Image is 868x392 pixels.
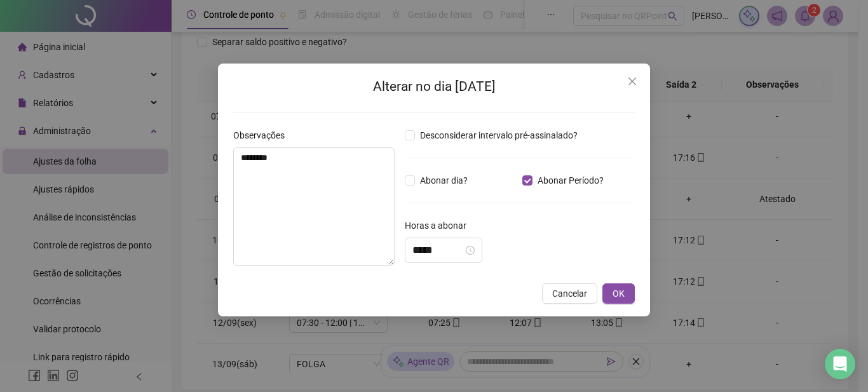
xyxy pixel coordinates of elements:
[602,283,635,304] button: OK
[415,173,473,187] span: Abonar dia?
[405,219,475,233] label: Horas a abonar
[627,76,637,86] span: close
[532,173,609,187] span: Abonar Período?
[233,128,293,142] label: Observações
[542,283,597,304] button: Cancelar
[613,287,625,301] span: OK
[415,128,583,142] span: Desconsiderar intervalo pré-assinalado?
[622,71,642,91] button: Close
[552,287,587,301] span: Cancelar
[825,349,855,379] div: Open Intercom Messenger
[233,76,635,97] h2: Alterar no dia [DATE]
